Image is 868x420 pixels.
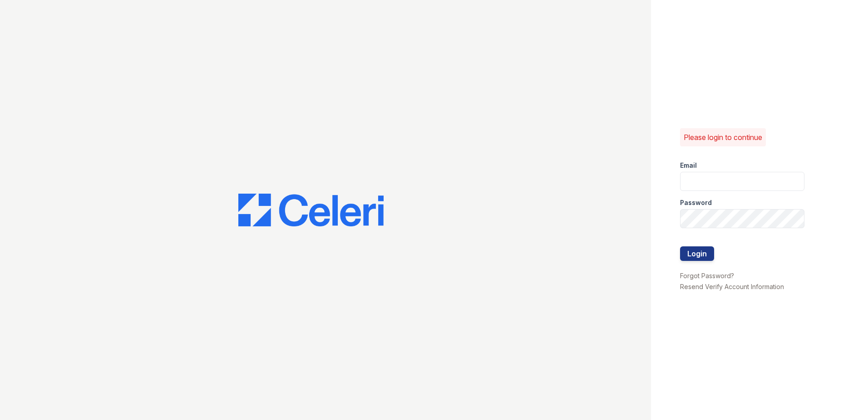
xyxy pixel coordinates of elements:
a: Resend Verify Account Information [680,283,784,290]
label: Email [680,161,697,170]
p: Please login to continue [684,132,762,143]
img: CE_Logo_Blue-a8612792a0a2168367f1c8372b55b34899dd931a85d93a1a3d3e32e68fde9ad4.png [238,194,384,226]
button: Login [680,246,714,261]
label: Password [680,198,712,207]
a: Forgot Password? [680,272,734,280]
